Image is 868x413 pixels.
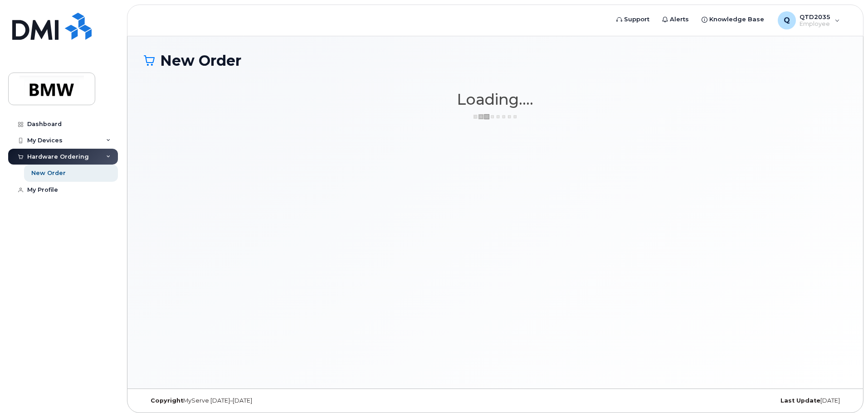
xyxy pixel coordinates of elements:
strong: Copyright [151,397,183,404]
strong: Last Update [780,397,820,404]
img: ajax-loader-3a6953c30dc77f0bf724df975f13086db4f4c1262e45940f03d1251963f1bf2e.gif [473,113,518,120]
div: MyServe [DATE]–[DATE] [144,397,378,404]
h1: Loading.... [144,91,847,107]
div: [DATE] [612,397,847,404]
h1: New Order [144,53,847,68]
